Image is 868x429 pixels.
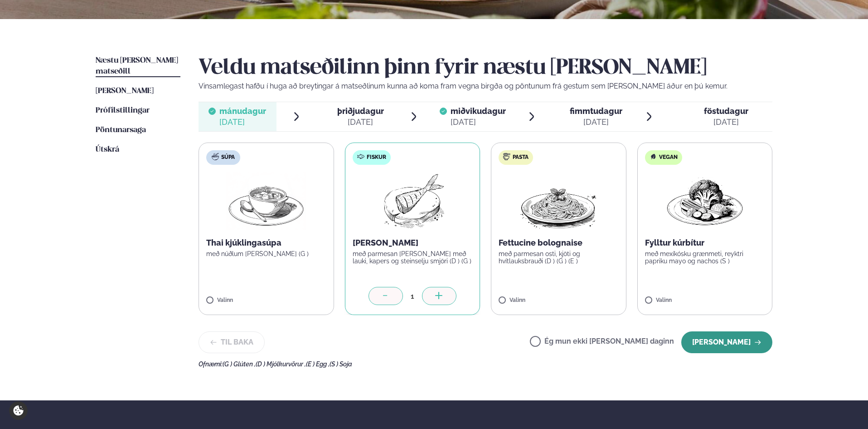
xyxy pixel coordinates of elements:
[199,331,265,353] button: Til baka
[96,126,146,134] span: Pöntunarsaga
[219,106,266,116] span: mánudagur
[96,105,150,116] a: Prófílstillingar
[499,237,619,248] p: Fettucine bolognaise
[221,154,235,161] span: Súpa
[96,107,150,114] span: Prófílstillingar
[353,237,473,248] p: [PERSON_NAME]
[219,117,266,128] div: [DATE]
[665,172,745,230] img: Vegan.png
[645,250,765,265] p: með mexíkósku grænmeti, reyktri papriku mayo og nachos (S )
[96,86,154,97] a: [PERSON_NAME]
[704,117,748,128] div: [DATE]
[403,291,422,301] div: 1
[199,55,772,81] h2: Veldu matseðilinn þinn fyrir næstu [PERSON_NAME]
[503,153,510,160] img: pasta.svg
[681,331,772,353] button: [PERSON_NAME]
[337,106,384,116] span: þriðjudagur
[96,144,119,155] a: Útskrá
[306,360,330,368] span: (E ) Egg ,
[337,117,384,128] div: [DATE]
[96,87,154,95] span: [PERSON_NAME]
[353,250,473,265] p: með parmesan [PERSON_NAME] með lauki, kapers og steinselju smjöri (D ) (G )
[451,106,506,116] span: miðvikudagur
[357,153,364,160] img: fish.svg
[256,360,306,368] span: (D ) Mjólkurvörur ,
[451,117,506,128] div: [DATE]
[96,55,180,77] a: Næstu [PERSON_NAME] matseðill
[367,154,386,161] span: Fiskur
[9,401,28,420] a: Cookie settings
[499,250,619,265] p: með parmesan osti, kjöti og hvítlauksbrauði (D ) (G ) (E )
[570,106,622,116] span: fimmtudagur
[330,360,352,368] span: (S ) Soja
[199,81,772,92] p: Vinsamlegast hafðu í huga að breytingar á matseðlinum kunna að koma fram vegna birgða og pöntunum...
[645,237,765,248] p: Fylltur kúrbítur
[513,154,529,161] span: Pasta
[206,250,326,257] p: með núðlum [PERSON_NAME] (G )
[199,360,772,368] div: Ofnæmi:
[372,172,452,230] img: Fish.png
[704,106,748,116] span: föstudagur
[570,117,622,128] div: [DATE]
[659,154,678,161] span: Vegan
[212,153,219,160] img: soup.svg
[96,125,146,136] a: Pöntunarsaga
[650,153,657,160] img: Vegan.svg
[96,146,119,153] span: Útskrá
[206,237,326,248] p: Thai kjúklingasúpa
[223,360,256,368] span: (G ) Glúten ,
[519,172,598,230] img: Spagetti.png
[96,57,178,75] span: Næstu [PERSON_NAME] matseðill
[226,172,306,230] img: Soup.png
